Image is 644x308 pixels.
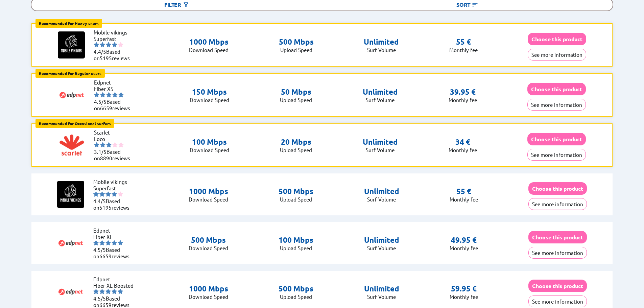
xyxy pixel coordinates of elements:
[105,289,111,294] img: starnr3
[190,137,229,147] p: 100 Mbps
[94,92,99,97] img: starnr1
[527,99,586,111] button: See more information
[527,151,586,158] a: See more information
[94,48,134,61] li: Based on reviews
[100,42,105,47] img: starnr2
[527,133,586,145] button: Choose this product
[93,179,134,185] li: Mobile vikings
[93,185,134,191] li: Superfast
[112,142,118,147] img: starnr4
[58,132,85,159] img: Logo of Scarlet
[364,187,399,196] p: Unlimited
[93,295,134,308] li: Based on reviews
[527,136,586,142] a: Choose this product
[93,227,134,234] li: Edpnet
[528,51,586,58] a: See more information
[451,235,477,245] p: 49.95 €
[106,142,112,147] img: starnr3
[99,240,105,245] img: starnr2
[93,282,134,289] li: Fiber XL Boosted
[280,97,312,103] p: Upload Speed
[99,191,105,197] img: starnr2
[364,47,399,53] p: Surf Volume
[105,240,111,245] img: starnr3
[528,283,587,289] a: Choose this product
[449,47,478,53] p: Monthly fee
[364,245,399,251] p: Surf Volume
[528,298,587,305] a: See more information
[94,142,99,147] img: starnr1
[528,185,587,192] a: Choose this product
[94,136,135,142] li: Loco
[99,253,112,259] span: 6659
[280,137,312,147] p: 20 Mbps
[280,87,312,97] p: 50 Mbps
[94,98,106,105] span: 4.5/5
[106,92,112,97] img: starnr3
[100,92,105,97] img: starnr2
[189,235,228,245] p: 500 Mbps
[528,250,587,256] a: See more information
[94,42,99,47] img: starnr1
[57,278,84,305] img: Logo of Edpnet
[528,49,586,61] button: See more information
[189,245,228,251] p: Download Speed
[450,245,478,251] p: Monthly fee
[100,55,112,61] span: 5195
[527,86,586,92] a: Choose this product
[528,33,586,45] button: Choose this product
[93,191,99,197] img: starnr1
[94,48,106,55] span: 4.4/5
[189,196,228,203] p: Download Speed
[118,240,123,245] img: starnr5
[189,47,229,53] p: Download Speed
[528,231,587,243] button: Choose this product
[189,187,228,196] p: 1000 Mbps
[99,302,112,308] span: 6659
[93,246,106,253] span: 4.5/5
[94,35,134,42] li: Superfast
[280,147,312,153] p: Upload Speed
[118,289,123,294] img: starnr5
[39,121,111,126] b: Recommended for Occasional surfers
[450,196,478,203] p: Monthly fee
[93,198,134,211] li: Based on reviews
[93,234,134,240] li: Fiber XL
[279,235,313,245] p: 100 Mbps
[105,191,111,197] img: starnr3
[450,87,476,97] p: 39.95 €
[93,240,99,245] img: starnr1
[93,246,134,259] li: Based on reviews
[528,295,587,307] button: See more information
[100,105,112,111] span: 6659
[527,83,586,95] button: Choose this product
[279,245,313,251] p: Upload Speed
[279,293,313,300] p: Upload Speed
[93,289,99,294] img: starnr1
[449,97,477,103] p: Monthly fee
[112,92,118,97] img: starnr4
[528,247,587,259] button: See more information
[450,293,478,300] p: Monthly fee
[528,182,587,195] button: Choose this product
[189,37,229,47] p: 1000 Mbps
[363,137,398,147] p: Unlimited
[112,191,117,197] img: starnr4
[57,181,84,208] img: Logo of Mobile vikings
[39,71,101,76] b: Recommended for Regular users
[364,235,399,245] p: Unlimited
[189,293,228,300] p: Download Speed
[57,230,84,257] img: Logo of Edpnet
[279,284,313,293] p: 500 Mbps
[528,201,587,207] a: See more information
[118,191,123,197] img: starnr5
[456,187,471,196] p: 55 €
[279,47,314,53] p: Upload Speed
[364,293,399,300] p: Surf Volume
[112,42,117,47] img: starnr4
[364,284,399,293] p: Unlimited
[94,86,135,92] li: Fiber XS
[58,31,85,58] img: Logo of Mobile vikings
[527,101,586,108] a: See more information
[364,37,399,47] p: Unlimited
